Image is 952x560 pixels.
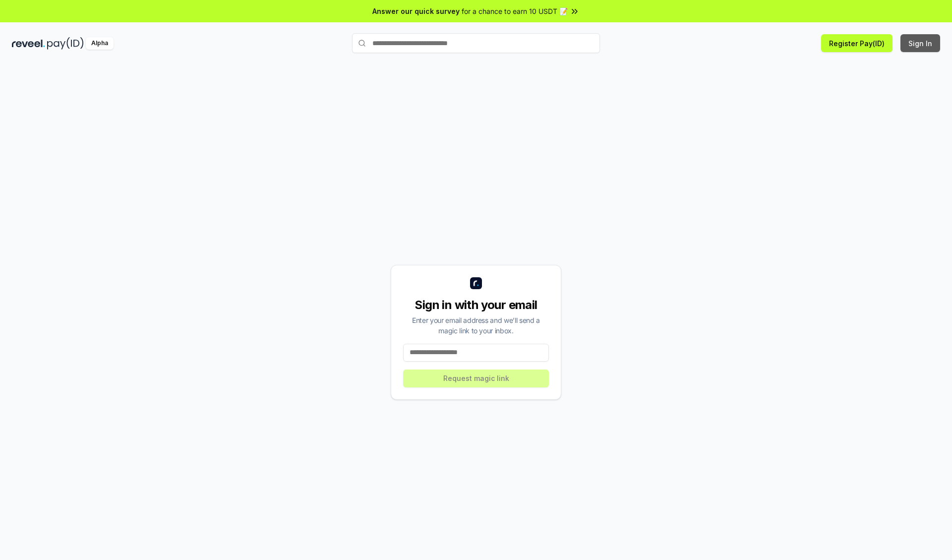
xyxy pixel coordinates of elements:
[86,37,114,50] div: Alpha
[12,37,45,50] img: reveel_dark
[47,37,84,50] img: pay_id
[470,277,482,289] img: logo_small
[403,315,549,336] div: Enter your email address and we’ll send a magic link to your inbox.
[462,6,568,16] span: for a chance to earn 10 USDT 📝
[403,297,549,313] div: Sign in with your email
[900,34,940,52] button: Sign In
[372,6,460,16] span: Answer our quick survey
[821,34,892,52] button: Register Pay(ID)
